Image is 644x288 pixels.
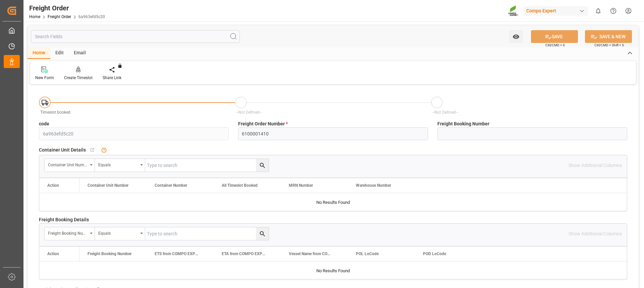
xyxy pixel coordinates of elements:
[95,159,145,172] button: open menu
[236,110,262,115] span: --Not Defined--
[145,227,269,240] input: Type to search
[47,251,59,256] div: Action
[69,48,91,59] div: Email
[88,251,131,256] span: Freight Booking Number
[238,120,288,127] span: Freight Order Number
[95,227,145,240] button: open menu
[594,43,624,48] span: Ctrl/CMD + Shift + S
[48,229,88,236] div: Freight Booking Number
[98,229,138,236] div: Equals
[356,183,391,188] span: Warehouse Number
[48,160,88,168] div: Container Unit Number
[35,75,54,81] div: New Form
[524,6,588,16] div: Compo Expert
[39,216,89,223] span: Freight Booking Details
[39,120,49,127] span: code
[423,251,446,256] span: POD LoCode
[64,75,93,81] div: Create Timeslot
[88,183,128,188] span: Container Unit Number
[45,159,95,172] button: open menu
[222,183,258,188] span: All Timeslot Booked
[222,251,267,256] span: ETA from COMPO EXPERT
[531,30,578,43] button: SAVE
[289,251,334,256] span: Vessel Name from COMPO EXPERT
[39,147,86,154] span: Container Unit Details
[437,120,489,127] span: Freight Booking Number
[155,183,187,188] span: Container Number
[50,48,69,59] div: Edit
[47,183,59,188] div: Action
[432,110,458,115] span: --Not Defined--
[524,4,591,17] button: Compo Expert
[606,3,621,18] button: Help Center
[585,30,632,43] button: SAVE & NEW
[48,14,71,19] a: Freight Order
[31,30,240,43] input: Search Fields
[591,3,606,18] button: show 0 new notifications
[289,183,313,188] span: MRN Number
[508,5,519,17] img: Screenshot%202023-09-29%20at%2010.02.21.png_1712312052.png
[545,43,565,48] span: Ctrl/CMD + S
[256,159,269,172] button: search button
[29,14,40,19] a: Home
[29,3,105,13] div: Freight Order
[155,251,200,256] span: ETS from COMPO EXPERT
[98,160,138,168] div: Equals
[256,227,269,240] button: search button
[356,251,379,256] span: POL LoCode
[145,159,269,172] input: Type to search
[28,48,50,59] div: Home
[45,227,95,240] button: open menu
[509,30,523,43] button: open menu
[40,110,70,115] span: Timeslot booked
